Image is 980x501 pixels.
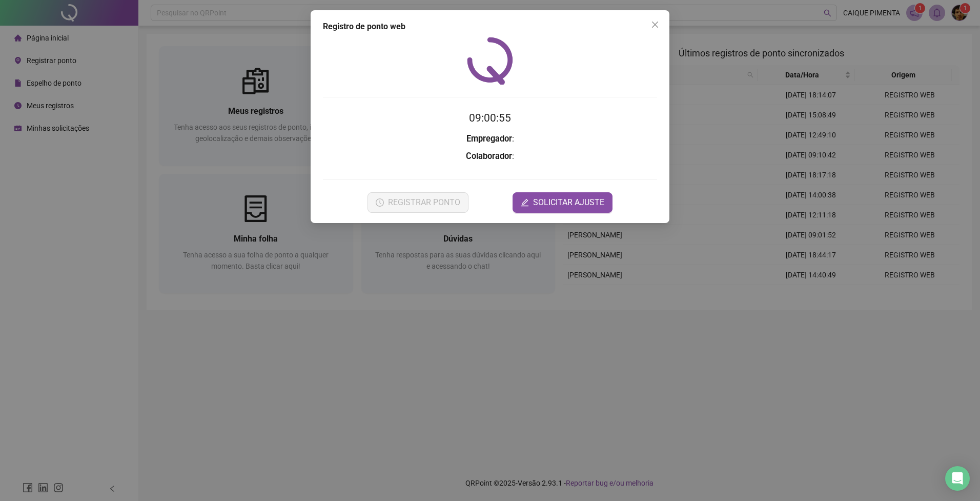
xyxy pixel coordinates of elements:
h3: : [323,132,657,146]
span: SOLICITAR AJUSTE [533,196,604,209]
h3: : [323,150,657,163]
div: Registro de ponto web [323,21,657,33]
strong: Colaborador [466,151,512,161]
button: editSOLICITAR AJUSTE [513,192,612,213]
span: close [651,21,659,29]
time: 09:00:55 [469,112,511,124]
button: Close [647,16,663,33]
img: QRPoint [467,37,513,85]
button: REGISTRAR PONTO [367,192,468,213]
div: Open Intercom Messenger [945,466,970,491]
strong: Empregador [466,134,512,144]
span: edit [521,198,529,207]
